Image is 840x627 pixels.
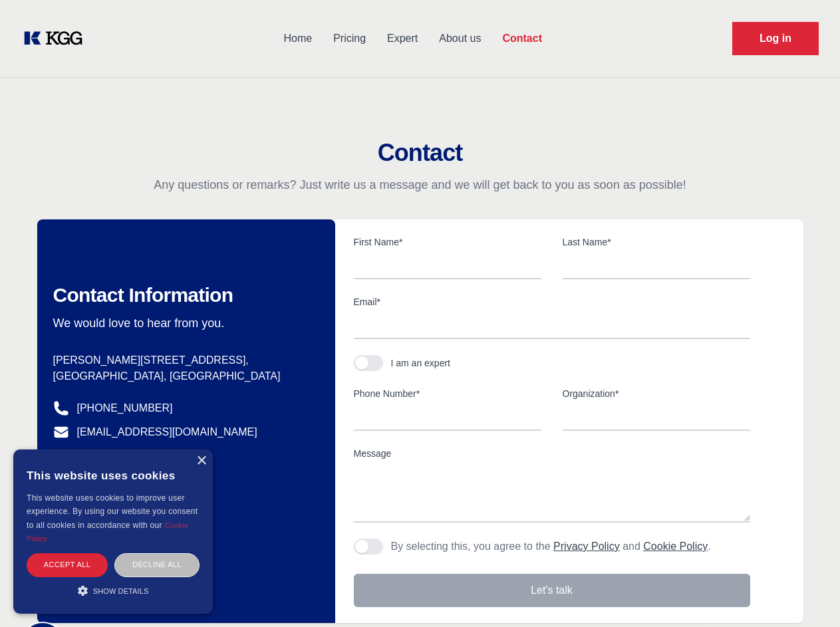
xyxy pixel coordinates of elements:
label: Message [354,447,750,460]
p: [PERSON_NAME][STREET_ADDRESS], [53,352,314,368]
span: Show details [93,587,149,595]
p: Any questions or remarks? Just write us a message and we will get back to you as soon as possible! [16,177,824,193]
a: Contact [491,21,553,56]
div: I am an expert [391,356,451,370]
a: [PHONE_NUMBER] [77,400,173,416]
a: [EMAIL_ADDRESS][DOMAIN_NAME] [77,424,257,440]
a: Cookie Policy [27,521,189,543]
button: Let's talk [354,574,750,607]
label: Organization* [563,387,750,400]
p: [GEOGRAPHIC_DATA], [GEOGRAPHIC_DATA] [53,368,314,384]
div: This website uses cookies [27,459,200,491]
span: This website uses cookies to improve user experience. By using our website you consent to all coo... [27,493,198,530]
label: Phone Number* [354,387,541,400]
p: By selecting this, you agree to the and . [391,539,711,555]
label: Email* [354,295,750,309]
div: Close [196,456,206,466]
iframe: Chat Widget [773,563,840,627]
label: First Name* [354,235,541,249]
h2: Contact Information [53,283,314,307]
a: Request Demo [732,22,819,55]
a: Cookie Policy [643,541,708,552]
div: Accept all [27,553,108,576]
a: @knowledgegategroup [53,448,186,464]
a: Expert [376,21,428,56]
a: KOL Knowledge Platform: Talk to Key External Experts (KEE) [21,28,93,49]
a: Pricing [323,21,376,56]
label: Last Name* [563,235,750,249]
a: Home [273,21,323,56]
a: Privacy Policy [553,541,620,552]
div: Decline all [114,553,200,576]
h2: Contact [16,140,824,166]
a: About us [428,21,491,56]
p: We would love to hear from you. [53,315,314,331]
div: Show details [27,584,200,597]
